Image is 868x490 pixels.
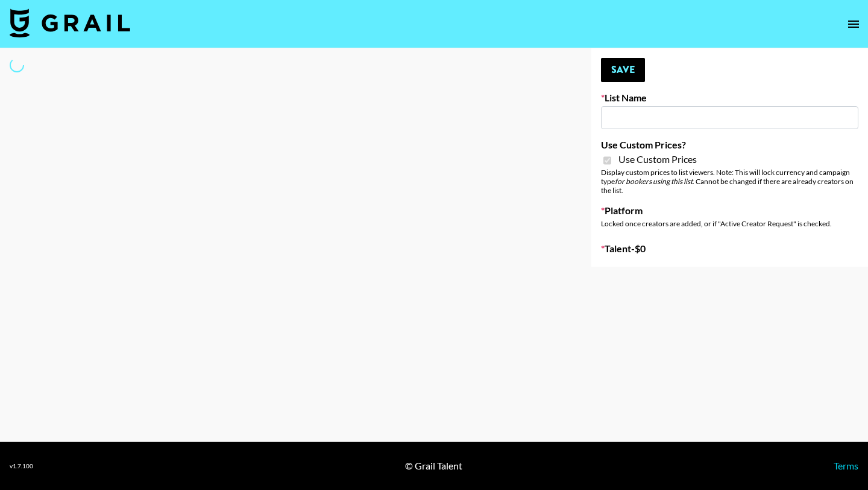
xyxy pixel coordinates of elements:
label: List Name [601,92,858,104]
div: © Grail Talent [405,460,462,472]
label: Use Custom Prices? [601,139,858,151]
span: Use Custom Prices [618,153,697,165]
button: open drawer [841,12,866,36]
div: v 1.7.100 [10,462,33,470]
label: Talent - $ 0 [601,243,858,255]
img: Grail Talent [10,8,130,37]
div: Display custom prices to list viewers. Note: This will lock currency and campaign type . Cannot b... [601,168,858,195]
div: Locked once creators are added, or if "Active Creator Request" is checked. [601,219,858,228]
label: Platform [601,205,858,217]
a: Terms [834,460,858,471]
em: for bookers using this list [615,177,693,186]
button: Save [601,58,645,82]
